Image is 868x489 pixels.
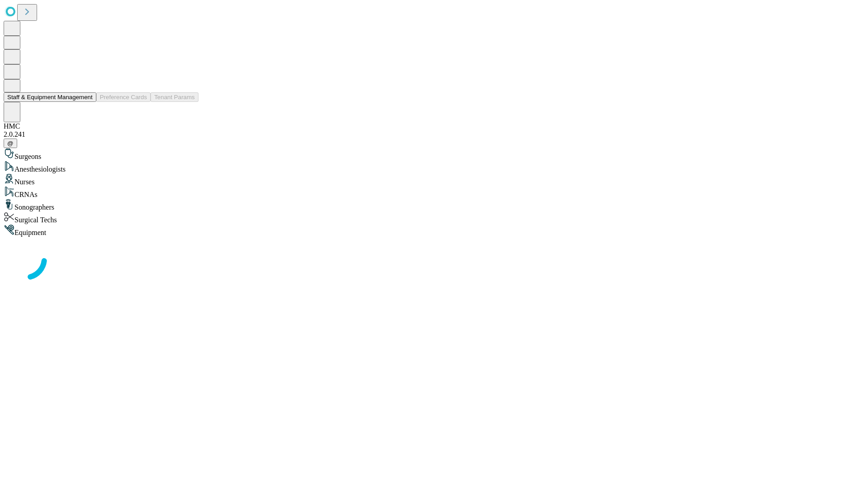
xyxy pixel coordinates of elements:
[151,92,198,102] button: Tenant Params
[7,140,14,147] span: @
[96,92,151,102] button: Preference Cards
[4,211,864,224] div: Surgical Techs
[4,139,17,148] button: @
[4,186,864,199] div: CRNAs
[4,130,864,139] div: 2.0.241
[4,224,864,237] div: Equipment
[4,122,864,130] div: HMC
[4,92,96,102] button: Staff & Equipment Management
[4,199,864,211] div: Sonographers
[4,161,864,173] div: Anesthesiologists
[4,148,864,161] div: Surgeons
[4,173,864,186] div: Nurses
